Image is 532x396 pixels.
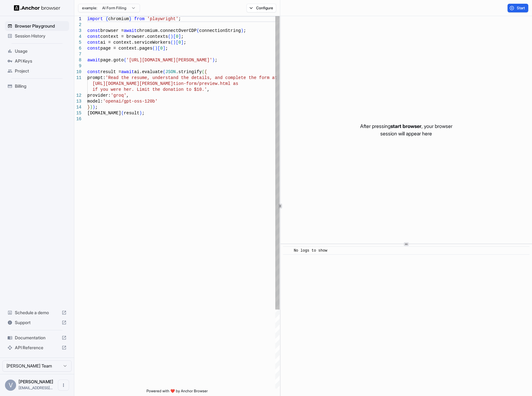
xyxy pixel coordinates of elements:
span: ] [163,46,165,51]
span: tion-form/preview.html as [173,81,238,86]
span: page = context.pages [100,46,152,51]
span: await [87,58,100,63]
span: JSON [165,69,176,74]
span: ) [171,34,173,39]
span: ( [202,69,204,74]
span: Session History [15,33,67,39]
div: 1 [74,16,81,22]
span: const [87,46,100,51]
span: Powered with ❤️ by Anchor Browser [146,389,208,396]
div: 10 [74,69,81,75]
span: 'playwright' [147,16,178,21]
span: Start [517,6,525,11]
span: Support [15,319,59,326]
span: example: [82,6,97,11]
span: Project [15,68,67,74]
span: ; [142,111,144,116]
span: ) [90,105,92,110]
p: After pressing , your browser session will appear here [360,122,452,137]
span: ) [93,105,95,110]
span: ( [124,58,126,63]
div: Support [5,318,69,328]
span: ; [165,46,168,51]
span: [ [158,46,160,51]
div: 6 [74,46,81,51]
span: { [204,69,207,74]
div: 11 [74,75,81,81]
span: ; [215,58,217,63]
div: Schedule a demo [5,308,69,318]
span: ) [241,28,243,33]
div: V [5,380,16,391]
div: 8 [74,57,81,63]
span: Billing [15,83,67,89]
span: ) [155,46,157,51]
span: await [124,28,137,33]
span: ; [181,34,183,39]
span: Schedule a demo [15,310,59,316]
span: [ [176,40,178,45]
span: result = [100,69,121,74]
button: Configure [246,4,277,12]
span: 'Read the resume, understand the details, and comp [106,75,236,80]
span: , [126,93,129,98]
span: from [134,16,145,21]
span: page.goto [100,58,124,63]
span: } [87,105,90,110]
span: ​ [286,248,289,254]
span: lete the form at [236,75,277,80]
span: ai = context.serviceWorkers [100,40,171,45]
div: 12 [74,93,81,99]
span: chromium.connectOverCDP [137,28,197,33]
span: const [87,69,100,74]
div: 16 [74,116,81,122]
span: ) [212,58,215,63]
span: browser = [100,28,124,33]
span: API Reference [15,345,59,351]
div: 15 [74,110,81,116]
button: Start [508,4,528,12]
span: ai.evaluate [134,69,163,74]
span: ( [171,40,173,45]
div: 7 [74,51,81,57]
div: 13 [74,99,81,104]
span: prompt: [87,75,106,80]
div: 14 [74,104,81,110]
div: Billing [5,81,69,91]
span: [ [173,34,176,39]
span: ] [181,40,183,45]
span: } [129,16,131,21]
span: .stringify [176,69,202,74]
img: Anchor Logo [14,5,60,11]
div: Browser Playground [5,21,69,31]
span: '[URL][DOMAIN_NAME][PERSON_NAME]' [126,58,212,63]
span: 0 [178,40,181,45]
span: ( [163,69,165,74]
span: ( [168,34,170,39]
div: Documentation [5,333,69,343]
span: ] [178,34,181,39]
span: 'openai/gpt-oss-120b' [103,99,157,104]
span: ; [243,28,246,33]
span: ( [197,28,199,33]
span: 'groq' [111,93,126,98]
span: Usage [15,48,67,54]
span: if you were her. Limit the donation to $10.' [93,87,207,92]
button: Open menu [58,380,69,391]
span: { [106,16,108,21]
span: 0 [160,46,163,51]
div: API Keys [5,56,69,66]
span: ; [95,105,98,110]
div: Project [5,66,69,76]
span: ; [184,40,186,45]
span: provider: [87,93,111,98]
span: ( [152,46,155,51]
div: 9 [74,63,81,69]
div: 2 [74,22,81,28]
span: const [87,34,100,39]
span: ; [178,16,181,21]
span: connectionString [199,28,241,33]
span: [URL][DOMAIN_NAME][PERSON_NAME] [93,81,173,86]
span: ) [139,111,142,116]
span: API Keys [15,58,67,64]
